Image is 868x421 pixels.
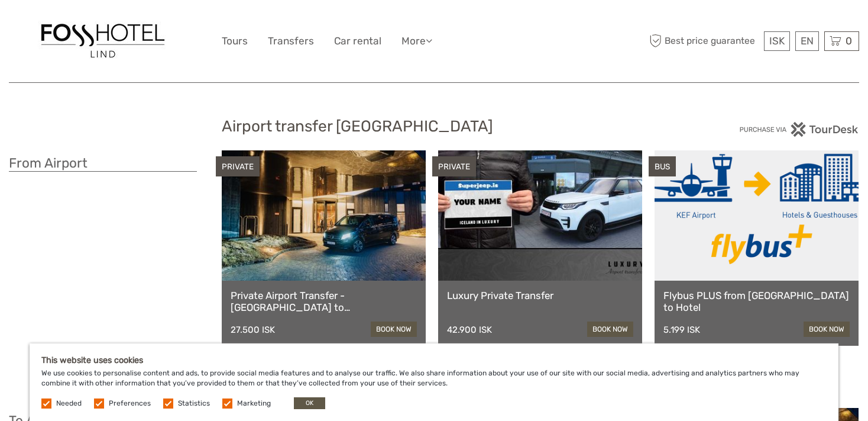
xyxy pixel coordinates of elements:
[447,324,492,335] div: 42.900 ISK
[9,155,197,172] h3: From Airport
[769,35,785,47] span: ISK
[222,33,248,50] a: Tours
[587,322,633,337] a: book now
[231,290,417,314] a: Private Airport Transfer - [GEOGRAPHIC_DATA] to [GEOGRAPHIC_DATA]
[268,33,314,50] a: Transfers
[222,117,647,136] h2: Airport transfer [GEOGRAPHIC_DATA]
[371,322,417,337] a: book now
[647,31,762,51] span: Best price guarantee
[216,156,260,177] div: PRIVATE
[447,290,633,301] a: Luxury Private Transfer
[334,33,381,50] a: Car rental
[401,33,432,50] a: More
[237,398,271,409] label: Marketing
[795,31,819,51] div: EN
[739,122,859,137] img: PurchaseViaTourDesk.png
[178,398,210,409] label: Statistics
[38,21,168,62] img: 1558-f877dab1-b831-4070-87d7-0a2017c1294e_logo_big.jpg
[804,322,850,337] a: book now
[294,397,325,409] button: OK
[432,156,476,177] div: PRIVATE
[663,290,850,314] a: Flybus PLUS from [GEOGRAPHIC_DATA] to Hotel
[231,324,275,335] div: 27.500 ISK
[663,324,700,335] div: 5.199 ISK
[56,398,82,409] label: Needed
[41,355,827,365] h5: This website uses cookies
[30,343,838,421] div: We use cookies to personalise content and ads, to provide social media features and to analyse ou...
[844,35,854,47] span: 0
[649,156,676,177] div: BUS
[109,398,151,409] label: Preferences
